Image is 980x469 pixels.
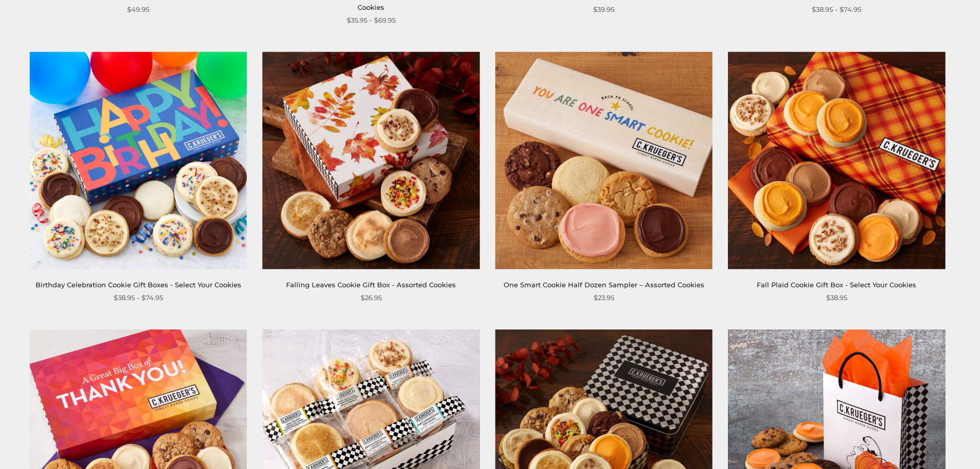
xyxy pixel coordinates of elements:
span: $35.95 - $69.95 [347,15,396,26]
iframe: Sign Up via Text for Offers [8,430,106,461]
span: $38.95 - $74.95 [812,4,861,15]
img: One Smart Cookie Half Dozen Sampler – Assorted Cookies [495,52,712,269]
img: Birthday Celebration Cookie Gift Boxes - Select Your Cookies [30,52,247,269]
a: One Smart Cookie Half Dozen Sampler – Assorted Cookies [504,281,704,289]
span: $39.95 [593,4,614,15]
span: $38.95 [826,292,847,303]
span: $26.95 [361,292,382,303]
span: $38.95 - $74.95 [114,292,163,303]
img: Fall Plaid Cookie Gift Box - Select Your Cookies [728,52,945,269]
a: Falling Leaves Cookie Gift Box - Assorted Cookies [286,281,456,289]
a: Fall Plaid Cookie Gift Box - Select Your Cookies [757,281,916,289]
span: $23.95 [594,292,614,303]
a: Birthday Celebration Cookie Gift Boxes - Select Your Cookies [35,281,241,289]
span: $49.95 [127,4,149,15]
img: Falling Leaves Cookie Gift Box - Assorted Cookies [262,52,479,269]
